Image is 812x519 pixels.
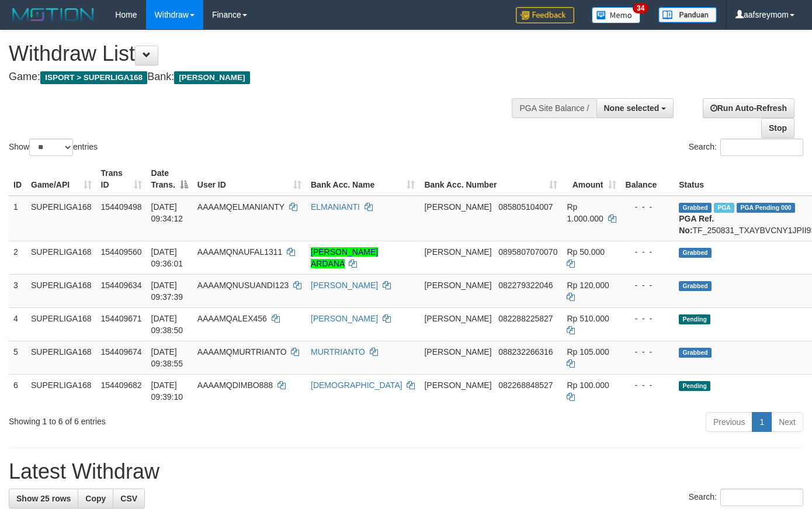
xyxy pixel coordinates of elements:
td: 3 [9,274,26,307]
a: 1 [752,412,772,432]
h1: Withdraw List [9,42,530,65]
div: Showing 1 to 6 of 6 entries [9,411,329,427]
span: [DATE] 09:38:55 [151,347,183,368]
th: Bank Acc. Number: activate to sort column ascending [419,162,562,196]
span: Copy 082268848527 to clipboard [498,380,553,390]
span: AAAAMQDIMBO888 [197,380,273,390]
span: Copy [85,494,106,503]
a: Run Auto-Refresh [703,98,794,118]
a: MURTRIANTO [311,347,365,357]
span: 154409671 [101,314,142,323]
div: - - - [626,279,670,291]
h4: Game: Bank: [9,71,530,83]
span: [DATE] 09:38:50 [151,314,183,335]
span: Rp 1.000.000 [567,202,603,223]
span: None selected [604,103,660,113]
button: None selected [596,98,674,118]
a: [PERSON_NAME] [311,281,378,290]
span: Rp 105.000 [567,347,609,357]
a: Previous [706,412,752,432]
a: Stop [761,118,794,138]
div: - - - [626,201,670,213]
label: Show entries [9,139,98,156]
a: [DEMOGRAPHIC_DATA] [311,380,402,390]
th: User ID: activate to sort column ascending [193,162,306,196]
span: Rp 510.000 [567,314,609,323]
a: CSV [113,489,145,508]
span: Copy 0895807070070 to clipboard [498,247,557,257]
span: Rp 120.000 [567,281,609,290]
label: Search: [689,139,803,156]
th: Balance [621,162,675,196]
img: MOTION_logo.png [9,6,98,23]
span: [PERSON_NAME] [424,202,491,212]
td: 2 [9,241,26,274]
a: Next [771,412,803,432]
img: Feedback.jpg [516,7,574,23]
span: PGA Pending [737,203,795,213]
div: - - - [626,379,670,391]
div: - - - [626,346,670,358]
span: 154409634 [101,281,142,290]
span: 34 [633,3,648,13]
span: AAAAMQNUSUANDI123 [197,281,289,290]
span: AAAAMQMURTRIANTO [197,347,287,357]
span: Pending [679,381,710,391]
th: Date Trans.: activate to sort column descending [147,162,193,196]
span: Copy 088232266316 to clipboard [498,347,553,357]
a: [PERSON_NAME] ARDANA [311,247,378,268]
th: Game/API: activate to sort column ascending [26,162,96,196]
span: Copy 082279322046 to clipboard [498,281,553,290]
span: [DATE] 09:37:39 [151,281,183,302]
span: CSV [120,494,137,503]
span: Grabbed [679,348,712,358]
td: SUPERLIGA168 [26,196,96,241]
b: PGA Ref. No: [679,214,714,235]
span: AAAAMQALEX456 [197,314,267,323]
span: Pending [679,314,710,324]
th: ID [9,162,26,196]
div: - - - [626,246,670,258]
div: PGA Site Balance / [512,98,596,118]
span: Copy 085805104007 to clipboard [498,202,553,212]
th: Trans ID: activate to sort column ascending [96,162,147,196]
span: [PERSON_NAME] [424,347,491,357]
td: SUPERLIGA168 [26,341,96,374]
th: Amount: activate to sort column ascending [562,162,620,196]
span: [DATE] 09:36:01 [151,247,183,268]
span: [DATE] 09:39:10 [151,380,183,402]
span: Grabbed [679,203,712,213]
span: ISPORT > SUPERLIGA168 [40,71,147,84]
span: Show 25 rows [16,494,71,503]
span: [PERSON_NAME] [424,247,491,257]
img: Button%20Memo.svg [592,7,641,23]
span: Copy 082288225827 to clipboard [498,314,553,323]
span: Rp 50.000 [567,247,605,257]
span: [PERSON_NAME] [424,380,491,390]
span: Grabbed [679,248,712,258]
span: 154409682 [101,380,142,390]
td: 6 [9,374,26,407]
span: [PERSON_NAME] [424,314,491,323]
a: ELMANIANTI [311,202,360,212]
span: [PERSON_NAME] [174,71,249,84]
label: Search: [689,489,803,506]
span: Grabbed [679,281,712,291]
span: [PERSON_NAME] [424,281,491,290]
input: Search: [720,139,803,156]
span: [DATE] 09:34:12 [151,202,183,223]
span: 154409560 [101,247,142,257]
th: Bank Acc. Name: activate to sort column ascending [306,162,419,196]
td: SUPERLIGA168 [26,241,96,274]
a: Show 25 rows [9,489,78,508]
input: Search: [720,489,803,506]
td: 1 [9,196,26,241]
span: 154409674 [101,347,142,357]
td: 4 [9,307,26,341]
a: [PERSON_NAME] [311,314,378,323]
span: Rp 100.000 [567,380,609,390]
td: SUPERLIGA168 [26,307,96,341]
span: 154409498 [101,202,142,212]
select: Showentries [29,139,73,156]
img: panduan.png [658,7,717,23]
